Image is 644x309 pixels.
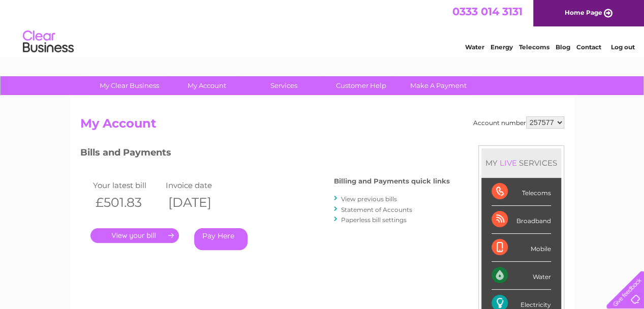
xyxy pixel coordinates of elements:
div: Mobile [492,234,551,262]
a: Telecoms [519,43,549,51]
th: [DATE] [163,192,236,213]
h4: Billing and Payments quick links [334,177,450,185]
img: logo.png [22,26,74,57]
a: Water [465,43,484,51]
a: Blog [556,43,570,51]
a: Make A Payment [396,76,480,95]
a: Log out [610,43,634,51]
a: . [90,228,179,243]
div: MY SERVICES [481,148,561,177]
div: Telecoms [492,178,551,206]
h3: Bills and Payments [80,145,450,163]
a: 0333 014 3131 [452,5,523,18]
div: Broadband [492,206,551,234]
a: My Account [165,76,249,95]
a: Services [242,76,326,95]
a: View previous bills [341,195,397,203]
div: Clear Business is a trading name of Verastar Limited (registered in [GEOGRAPHIC_DATA] No. 3667643... [82,6,563,49]
td: Invoice date [163,178,236,192]
a: Paperless bill settings [341,216,407,224]
div: Water [492,262,551,290]
td: Your latest bill [90,178,164,192]
a: Customer Help [319,76,403,95]
div: LIVE [498,158,519,168]
h2: My Account [80,116,564,136]
a: Statement of Accounts [341,206,412,213]
div: Account number [473,116,564,129]
a: Contact [576,43,601,51]
a: Pay Here [194,228,248,250]
th: £501.83 [90,192,164,213]
a: Energy [490,43,513,51]
a: My Clear Business [87,76,171,95]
